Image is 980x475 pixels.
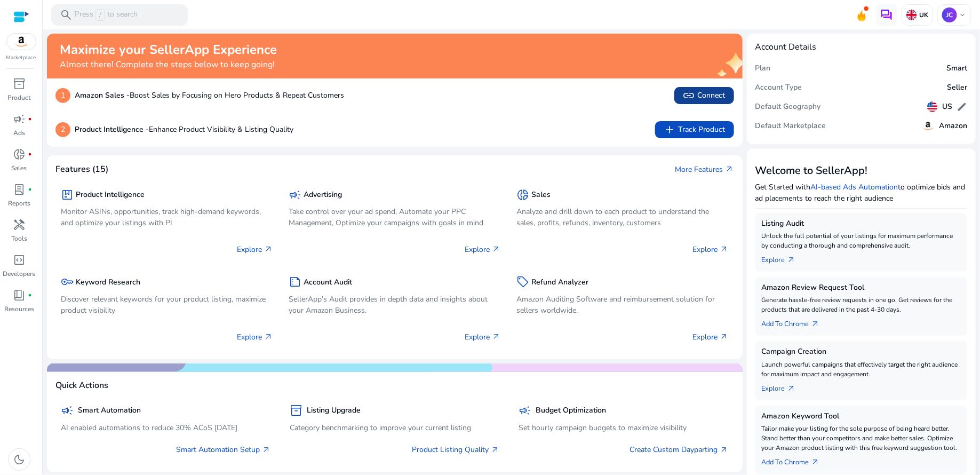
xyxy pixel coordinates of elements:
span: Connect [683,89,726,102]
img: us.svg [927,101,938,112]
span: donut_small [13,148,26,161]
h5: Smart Automation [78,406,141,415]
p: Explore [465,331,501,343]
p: Get Started with to optimize bids and ad placements to reach the right audience [755,181,967,204]
h5: Plan [755,64,771,73]
span: dark_mode [13,453,26,466]
span: fiber_manual_record [28,117,32,121]
span: handyman [13,218,26,231]
span: code_blocks [13,254,26,266]
h5: Amazon [939,122,967,131]
h5: Listing Upgrade [307,406,361,415]
span: book_4 [13,289,26,302]
span: inventory_2 [290,404,302,417]
p: Monitor ASINs, opportunities, track high-demand keywords, and optimize your listings with PI [61,206,273,228]
p: AI enabled automations to reduce 30% ACoS [DATE] [61,422,270,433]
p: JC [942,7,957,22]
p: Generate hassle-free review requests in one go. Get reviews for the products that are delivered i... [762,295,961,314]
h5: Advertising [304,191,342,200]
span: edit [957,101,967,112]
p: Reports [8,199,30,208]
span: arrow_outward [264,332,273,341]
h5: Seller [947,83,967,92]
p: UK [917,11,928,19]
p: Category benchmarking to improve your current listing [290,422,499,433]
span: lab_profile [13,183,26,196]
p: 2 [55,122,70,137]
a: Explorearrow_outward [762,250,804,265]
span: arrow_outward [491,446,500,454]
p: Sales [12,163,27,173]
img: amazon.svg [922,120,935,132]
h5: Listing Audit [762,219,961,228]
img: amazon.svg [7,34,36,50]
h4: Features (15) [55,164,108,175]
img: uk.svg [906,10,917,20]
span: / [95,9,105,21]
span: inventory_2 [13,77,26,90]
a: AI-based Ads Automation [811,182,898,192]
h5: Budget Optimization [536,406,607,415]
p: Explore [237,331,273,343]
h3: Welcome to SellerApp! [755,164,967,177]
h5: Amazon Review Request Tool [762,283,961,292]
h4: Account Details [755,42,817,52]
a: Add To Chrome [762,314,828,329]
a: Create Custom Dayparting [630,444,729,455]
p: Tools [11,234,27,243]
b: Amazon Sales - [75,90,130,100]
span: arrow_outward [726,165,734,173]
span: summarize [289,275,301,288]
p: Resources [4,304,34,314]
p: Unlock the full potential of your listings for maximum performance by conducting a thorough and c... [762,231,961,250]
h5: Keyword Research [76,278,140,287]
button: addTrack Product [655,121,734,138]
a: Smart Automation Setup [176,444,270,455]
span: search [60,9,73,21]
span: Track Product [664,123,726,136]
p: Boost Sales by Focusing on Hero Products & Repeat Customers [75,90,344,101]
h5: Account Audit [304,278,352,287]
span: fiber_manual_record [28,293,32,297]
span: sell [517,275,530,288]
b: Product Intelligence - [75,124,149,134]
h5: Campaign Creation [762,347,961,357]
h5: Sales [532,191,551,200]
p: Analyze and drill down to each product to understand the sales, profits, refunds, inventory, cust... [517,206,729,228]
span: fiber_manual_record [28,187,32,192]
span: arrow_outward [264,245,273,254]
p: Set hourly campaign budgets to maximize visibility [519,422,729,433]
span: arrow_outward [787,384,796,393]
span: fiber_manual_record [28,152,32,156]
h5: Account Type [755,83,802,92]
h4: Almost there! Complete the steps below to keep going! [60,60,277,70]
span: arrow_outward [811,458,820,466]
span: arrow_outward [720,446,729,454]
span: arrow_outward [720,332,729,341]
span: campaign [13,113,26,125]
h4: Quick Actions [55,381,108,391]
h5: Product Intelligence [76,191,145,200]
h2: Maximize your SellerApp Experience [60,42,277,58]
h5: Refund Analyzer [532,278,589,287]
span: package [61,188,74,201]
p: Explore [693,331,729,343]
span: arrow_outward [262,446,270,454]
p: Product [8,93,31,102]
p: 1 [55,88,70,103]
button: linkConnect [674,87,734,104]
p: Press to search [75,9,138,21]
p: Enhance Product Visibility & Listing Quality [75,124,293,135]
span: arrow_outward [720,245,729,254]
a: Product Listing Quality [412,444,500,455]
p: Launch powerful campaigns that effectively target the right audience for maximum impact and engag... [762,360,961,379]
p: Explore [465,244,501,255]
p: Discover relevant keywords for your product listing, maximize product visibility [61,294,273,316]
span: link [683,89,696,102]
p: Tailor make your listing for the sole purpose of being heard better. Stand better than your compe... [762,424,961,453]
p: Marketplace [6,54,36,62]
a: More Featuresarrow_outward [675,164,734,175]
span: campaign [519,404,532,417]
h5: Default Marketplace [755,122,826,131]
span: key [61,275,74,288]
